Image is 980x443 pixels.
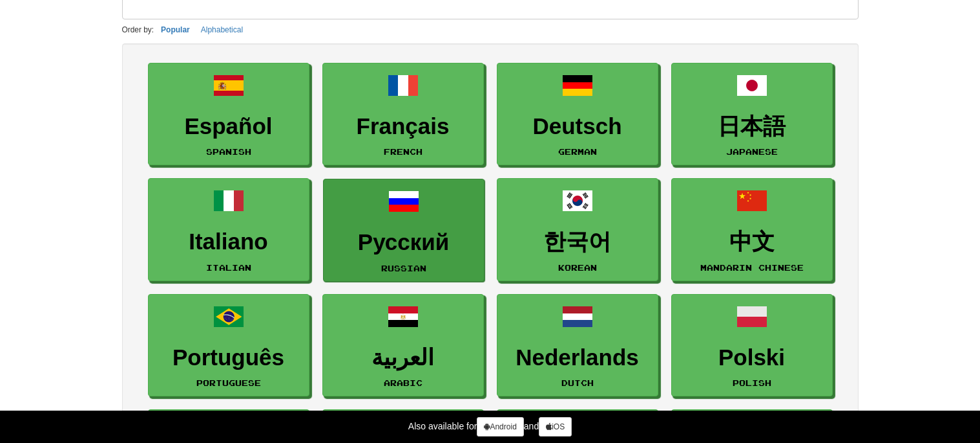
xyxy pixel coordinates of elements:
small: French [384,147,422,156]
a: EspañolSpanish [148,63,309,166]
small: Arabic [384,378,422,387]
h3: Polski [678,345,826,370]
small: Mandarin Chinese [700,263,804,272]
small: Spanish [206,147,251,156]
small: Italian [206,263,251,272]
a: NederlandsDutch [497,294,658,397]
h3: العربية [329,345,477,370]
small: Portuguese [196,378,261,387]
h3: Русский [330,230,477,255]
a: Android [477,417,523,437]
h3: 中文 [678,229,826,255]
a: ItalianoItalian [148,178,309,281]
a: 한국어Korean [497,178,658,281]
a: 日本語Japanese [671,63,833,166]
small: Korean [558,263,597,272]
a: iOS [539,417,572,437]
small: German [558,147,597,156]
h3: Português [155,345,302,370]
small: Dutch [561,378,594,387]
a: PolskiPolish [671,294,833,397]
h3: 日本語 [678,114,826,139]
a: РусскийRussian [323,179,485,282]
a: PortuguêsPortuguese [148,294,309,397]
a: FrançaisFrench [322,63,484,166]
button: Alphabetical [197,23,247,37]
h3: Español [155,114,302,139]
button: Popular [157,23,194,37]
small: Japanese [726,147,778,156]
h3: 한국어 [504,229,651,255]
a: DeutschGerman [497,63,658,166]
small: Russian [381,264,426,273]
small: Polish [733,378,771,387]
h3: Deutsch [504,114,651,139]
a: العربيةArabic [322,294,484,397]
h3: Français [329,114,477,139]
small: Order by: [122,25,154,34]
h3: Italiano [155,229,302,255]
a: 中文Mandarin Chinese [671,178,833,281]
h3: Nederlands [504,345,651,370]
